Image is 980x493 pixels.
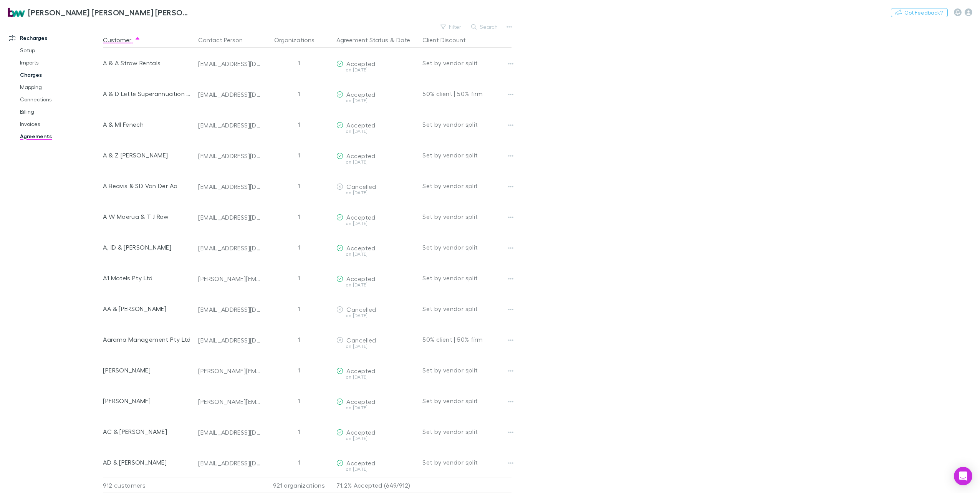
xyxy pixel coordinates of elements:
[346,91,375,98] span: Accepted
[3,3,195,22] a: [PERSON_NAME] [PERSON_NAME] [PERSON_NAME] Partners
[274,32,324,48] button: Organizations
[198,428,261,436] div: [EMAIL_ADDRESS][DOMAIN_NAME]
[346,398,375,405] span: Accepted
[346,213,375,221] span: Accepted
[198,91,261,98] div: [EMAIL_ADDRESS][DOMAIN_NAME]
[8,8,25,17] img: Brewster Walsh Waters Partners's Logo
[422,140,512,170] div: Set by vendor split
[954,467,972,485] div: Open Intercom Messenger
[198,121,261,129] div: [EMAIL_ADDRESS][DOMAIN_NAME]
[198,32,252,48] button: Contact Person
[336,190,416,195] div: on [DATE]
[198,152,261,160] div: [EMAIL_ADDRESS][DOMAIN_NAME]
[264,140,333,170] div: 1
[12,69,107,81] a: Charges
[198,244,261,252] div: [EMAIL_ADDRESS][DOMAIN_NAME]
[12,44,107,56] a: Setup
[336,129,416,134] div: on [DATE]
[346,275,375,282] span: Accepted
[103,355,192,385] div: [PERSON_NAME]
[336,68,416,72] div: on [DATE]
[346,336,376,344] span: Cancelled
[422,293,512,324] div: Set by vendor split
[336,32,388,48] button: Agreement Status
[198,398,261,405] div: [PERSON_NAME][EMAIL_ADDRESS][DOMAIN_NAME]
[422,324,512,355] div: 50% client | 50% firm
[346,60,375,67] span: Accepted
[103,201,192,232] div: A W Moerua & T J Row
[103,478,195,493] div: 912 customers
[346,428,375,436] span: Accepted
[422,48,512,78] div: Set by vendor split
[264,355,333,385] div: 1
[346,367,375,374] span: Accepted
[103,48,192,78] div: A & A Straw Rentals
[422,170,512,201] div: Set by vendor split
[103,263,192,293] div: A1 Motels Pty Ltd
[422,201,512,232] div: Set by vendor split
[346,459,375,467] span: Accepted
[103,170,192,201] div: A Beavis & SD Van Der Aa
[467,22,502,31] button: Search
[336,478,416,493] p: 71.2% Accepted (649/912)
[336,405,416,410] div: on [DATE]
[103,232,192,263] div: A, ID & [PERSON_NAME]
[336,344,416,349] div: on [DATE]
[103,293,192,324] div: AA & [PERSON_NAME]
[103,140,192,170] div: A & Z [PERSON_NAME]
[437,22,466,31] button: Filter
[336,252,416,256] div: on [DATE]
[422,78,512,109] div: 50% client | 50% firm
[422,416,512,447] div: Set by vendor split
[103,109,192,140] div: A & MI Fenech
[198,367,261,375] div: [PERSON_NAME][EMAIL_ADDRESS][PERSON_NAME][DOMAIN_NAME]
[103,385,192,416] div: [PERSON_NAME]
[103,32,141,48] button: Customer
[336,283,416,287] div: on [DATE]
[336,467,416,471] div: on [DATE]
[336,375,416,379] div: on [DATE]
[336,98,416,103] div: on [DATE]
[198,306,261,313] div: [EMAIL_ADDRESS][DOMAIN_NAME]
[264,170,333,201] div: 1
[346,121,375,129] span: Accepted
[103,324,192,355] div: Aarama Management Pty Ltd
[198,213,261,221] div: [EMAIL_ADDRESS][DOMAIN_NAME]
[346,306,376,313] span: Cancelled
[336,221,416,226] div: on [DATE]
[346,183,376,190] span: Cancelled
[422,355,512,385] div: Set by vendor split
[198,183,261,190] div: [EMAIL_ADDRESS][DOMAIN_NAME]
[103,447,192,478] div: AD & [PERSON_NAME]
[264,109,333,140] div: 1
[422,385,512,416] div: Set by vendor split
[198,275,261,283] div: [PERSON_NAME][EMAIL_ADDRESS][PERSON_NAME][DOMAIN_NAME]
[12,56,107,69] a: Imports
[12,130,107,142] a: Agreements
[346,244,375,251] span: Accepted
[336,313,416,318] div: on [DATE]
[422,32,475,48] button: Client Discount
[264,324,333,355] div: 1
[336,32,416,48] div: &
[422,447,512,478] div: Set by vendor split
[891,8,948,17] button: Got Feedback?
[346,152,375,159] span: Accepted
[103,78,192,109] div: A & D Lette Superannuation Fund
[264,385,333,416] div: 1
[422,232,512,263] div: Set by vendor split
[264,478,333,493] div: 921 organizations
[264,263,333,293] div: 1
[103,416,192,447] div: AC & [PERSON_NAME]
[198,336,261,344] div: [EMAIL_ADDRESS][DOMAIN_NAME]
[264,78,333,109] div: 1
[198,459,261,467] div: [EMAIL_ADDRESS][DOMAIN_NAME]
[12,118,107,130] a: Invoices
[12,81,107,93] a: Mapping
[264,48,333,78] div: 1
[264,293,333,324] div: 1
[12,93,107,106] a: Connections
[264,416,333,447] div: 1
[336,436,416,441] div: on [DATE]
[2,32,107,44] a: Recharges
